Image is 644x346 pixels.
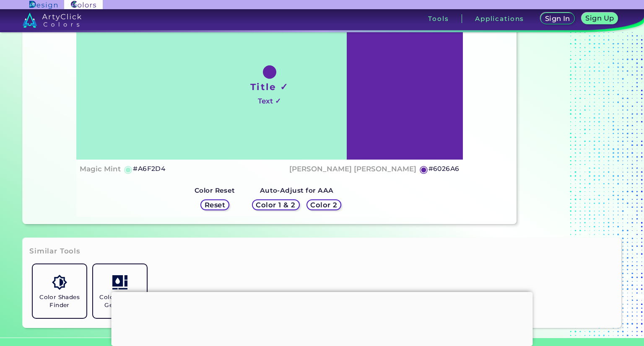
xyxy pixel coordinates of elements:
strong: Color Reset [195,186,235,194]
img: icon_col_pal_col.svg [112,275,127,289]
h5: Reset [205,201,225,208]
h5: Color 2 [311,201,337,208]
h4: Magic Mint [80,163,121,175]
img: ArtyClick Design logo [29,1,57,9]
h5: Color 1 & 2 [257,201,295,208]
h4: Text ✓ [258,95,281,107]
h5: Color Palette Generator [96,293,143,309]
h5: ◉ [419,164,428,174]
h4: [PERSON_NAME] [PERSON_NAME] [289,163,416,175]
h5: Sign Up [586,15,614,21]
h3: Applications [475,15,524,22]
iframe: Advertisement [112,292,533,344]
a: Color Shades Finder [29,261,90,321]
h3: Tools [428,15,449,22]
h5: Sign In [545,15,570,22]
h5: ◉ [124,164,133,174]
img: icon_color_shades.svg [52,275,67,289]
strong: Auto-Adjust for AAA [260,186,334,194]
h5: #A6F2D4 [133,163,165,174]
a: Sign Up [582,13,618,24]
a: Sign In [541,13,574,24]
h1: Title ✓ [250,80,289,93]
h5: Color Shades Finder [36,293,83,309]
img: logo_artyclick_colors_white.svg [23,13,82,28]
a: Color Palette Generator [90,261,150,321]
h5: #6026A6 [428,163,460,174]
